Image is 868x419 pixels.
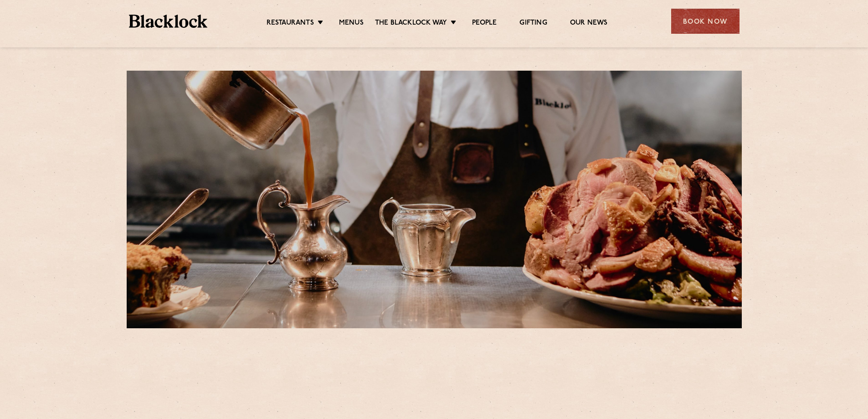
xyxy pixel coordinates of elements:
img: BL_Textured_Logo-footer-cropped.svg [129,15,208,28]
div: Book Now [671,9,740,34]
a: Menus [339,19,364,29]
a: Gifting [519,19,547,29]
a: The Blacklock Way [375,19,447,29]
a: Restaurants [267,19,314,29]
a: People [472,19,497,29]
a: Our News [570,19,608,29]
